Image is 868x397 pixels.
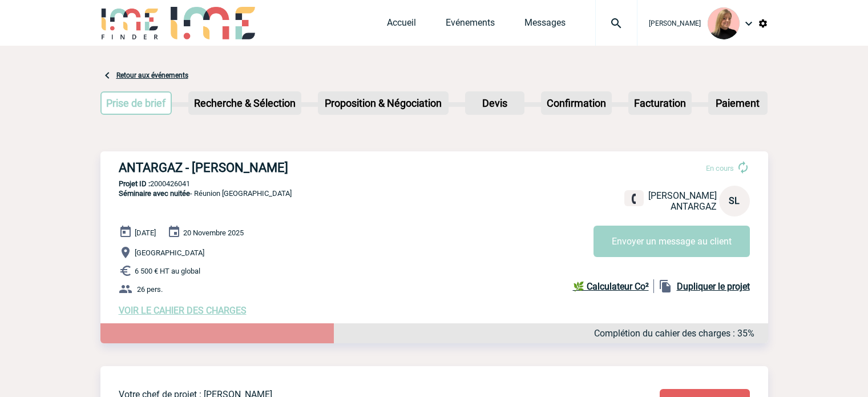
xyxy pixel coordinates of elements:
span: [DATE] [135,228,156,237]
a: 🌿 Calculateur Co² [573,279,654,293]
a: Accueil [387,17,416,33]
p: Facturation [629,93,691,114]
p: Confirmation [542,93,611,114]
span: SL [729,195,740,206]
img: file_copy-black-24dp.png [659,279,672,293]
span: [GEOGRAPHIC_DATA] [135,248,204,257]
img: fixe.png [629,194,639,204]
b: Dupliquer le projet [677,281,750,292]
p: 2000426041 [100,179,768,188]
a: VOIR LE CAHIER DES CHARGES [119,305,247,316]
span: - Réunion [GEOGRAPHIC_DATA] [119,189,292,198]
a: Evénements [446,17,495,33]
span: 6 500 € HT au global [135,267,200,275]
p: Devis [466,93,523,114]
span: En cours [706,164,734,173]
img: 131233-0.png [708,7,740,39]
span: [PERSON_NAME] [648,190,717,201]
b: Projet ID : [119,179,150,188]
p: Paiement [709,93,766,114]
img: IME-Finder [100,7,160,39]
span: ANTARGAZ [671,201,717,212]
span: 20 Novembre 2025 [183,228,244,237]
h3: ANTARGAZ - [PERSON_NAME] [119,161,461,175]
span: Séminaire avec nuitée [119,189,190,198]
p: Recherche & Sélection [189,93,300,114]
span: [PERSON_NAME] [649,19,701,27]
p: Proposition & Négociation [319,93,447,114]
span: 26 pers. [137,285,163,294]
button: Envoyer un message au client [594,226,750,257]
b: 🌿 Calculateur Co² [573,281,649,292]
a: Messages [524,17,566,33]
a: Retour aux événements [116,71,188,79]
p: Prise de brief [102,93,171,114]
